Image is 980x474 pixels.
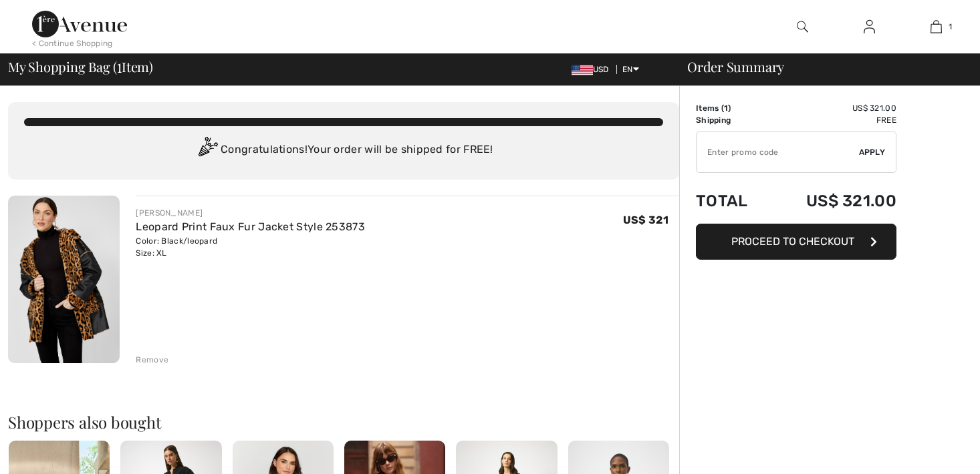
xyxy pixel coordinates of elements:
div: < Continue Shopping [32,37,113,49]
button: Proceed to Checkout [696,224,896,260]
td: Free [769,114,896,126]
span: US$ 321 [623,214,668,226]
span: 1 [117,57,122,74]
div: Congratulations! Your order will be shipped for FREE! [24,137,663,164]
h2: Shoppers also bought [8,414,679,430]
div: [PERSON_NAME] [136,207,365,219]
td: Shipping [696,114,769,126]
span: USD [572,65,614,74]
img: 1ère Avenue [32,11,127,37]
img: Leopard Print Faux Fur Jacket Style 253873 [8,196,120,363]
img: My Bag [931,19,942,35]
span: Apply [859,146,886,158]
span: EN [622,65,639,74]
img: search the website [797,19,808,35]
a: Sign In [853,19,886,35]
span: 1 [724,103,728,113]
div: Order Summary [671,60,972,73]
td: US$ 321.00 [769,102,896,114]
a: 1 [903,19,969,35]
span: 1 [949,21,952,33]
span: Proceed to Checkout [731,235,854,248]
td: US$ 321.00 [769,178,896,224]
td: Items ( ) [696,102,769,114]
input: Promo code [697,132,859,172]
img: Congratulation2.svg [194,137,221,164]
div: Remove [136,354,168,366]
a: Leopard Print Faux Fur Jacket Style 253873 [136,220,365,233]
td: Total [696,178,769,224]
img: My Info [864,19,875,35]
span: My Shopping Bag ( Item) [8,60,153,73]
img: US Dollar [572,65,593,75]
div: Color: Black/leopard Size: XL [136,235,365,259]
